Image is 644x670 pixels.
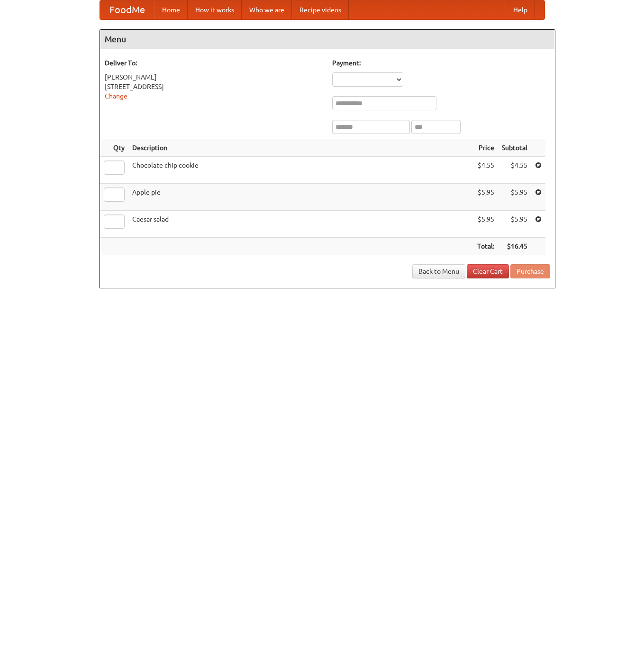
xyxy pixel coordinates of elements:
[105,92,127,100] a: Change
[188,0,242,19] a: How it works
[128,211,473,238] td: Caesar salad
[292,0,349,19] a: Recipe videos
[473,184,498,211] td: $5.95
[128,184,473,211] td: Apple pie
[467,264,509,278] a: Clear Cart
[498,157,531,184] td: $4.55
[105,72,323,82] div: [PERSON_NAME]
[154,0,188,19] a: Home
[105,58,323,68] h5: Deliver To:
[473,211,498,238] td: $5.95
[332,58,550,68] h5: Payment:
[100,30,555,49] h4: Menu
[498,184,531,211] td: $5.95
[105,82,323,91] div: [STREET_ADDRESS]
[242,0,292,19] a: Who we are
[498,238,531,255] th: $16.45
[412,264,465,278] a: Back to Menu
[100,139,128,157] th: Qty
[473,139,498,157] th: Price
[128,139,473,157] th: Description
[128,157,473,184] td: Chocolate chip cookie
[498,139,531,157] th: Subtotal
[510,264,550,278] button: Purchase
[506,0,535,19] a: Help
[473,157,498,184] td: $4.55
[473,238,498,255] th: Total:
[100,0,154,19] a: FoodMe
[498,211,531,238] td: $5.95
